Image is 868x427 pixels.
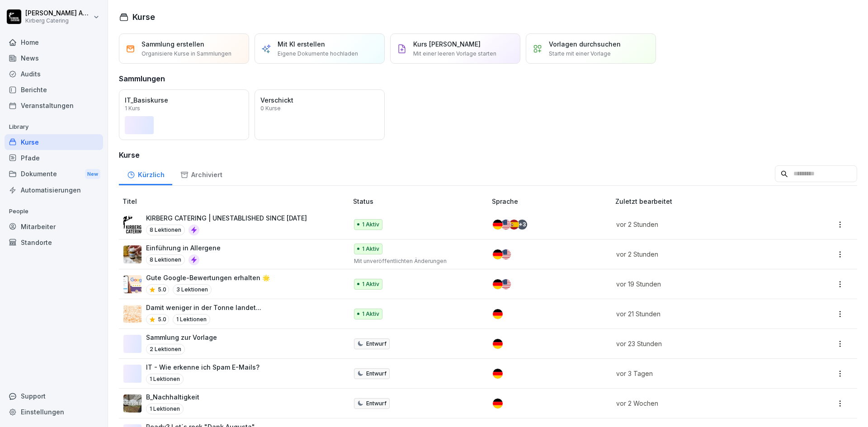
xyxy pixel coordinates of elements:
p: Mit unveröffentlichten Änderungen [354,257,477,265]
h3: Sammlungen [119,73,165,84]
p: IT_Basiskurse [125,95,243,105]
p: 5.0 [158,315,166,324]
p: vor 21 Stunden [616,309,784,319]
img: us.svg [501,279,511,289]
p: Starte mit einer Vorlage [549,50,611,58]
p: KIRBERG CATERING | UNESTABLISHED SINCE [DATE] [146,213,307,223]
p: 0 Kurse [260,106,281,111]
a: Pfade [5,150,103,166]
p: Titel [123,197,349,206]
p: 1 Aktiv [362,310,379,318]
p: Kirberg Catering [25,18,91,24]
a: Archiviert [172,162,230,185]
a: Automatisierungen [5,182,103,198]
img: us.svg [501,220,511,230]
img: de.svg [493,309,503,319]
a: Veranstaltungen [5,98,103,113]
p: 5.0 [158,286,166,294]
p: IT - Wie erkenne ich Spam E-Mails? [146,362,259,372]
img: de.svg [493,279,503,289]
p: 8 Lektionen [146,225,185,235]
p: 1 Lektionen [146,374,184,385]
p: vor 3 Tagen [616,369,784,378]
p: Status [353,197,488,206]
img: es.svg [509,220,519,230]
p: Entwurf [366,340,387,348]
p: 3 Lektionen [173,284,212,295]
a: Audits [5,66,103,82]
p: Sammlung zur Vorlage [146,333,217,342]
p: Einführung in Allergene [146,243,221,253]
p: Kurs [PERSON_NAME] [413,39,481,49]
p: vor 2 Wochen [616,399,784,408]
img: de.svg [493,220,503,230]
div: Dokumente [5,166,103,183]
a: Einstellungen [5,404,103,420]
a: Kurse [5,134,103,150]
a: IT_Basiskurse1 Kurs [119,89,249,140]
img: dxikevl05c274fqjcx4fmktu.png [123,245,142,263]
img: de.svg [493,249,503,259]
a: Berichte [5,82,103,98]
p: vor 19 Stunden [616,279,784,289]
img: xslxr8u7rrrmmaywqbbmupvx.png [123,305,142,323]
p: Entwurf [366,370,387,378]
p: Organisiere Kurse in Sammlungen [142,50,231,58]
a: Verschickt0 Kurse [255,89,385,140]
img: de.svg [493,399,503,408]
a: Kürzlich [119,162,172,185]
p: 1 Kurs [125,106,140,111]
h3: Kurse [119,150,857,160]
div: + 3 [517,220,527,230]
img: u3v3eqhkuuud6np3p74ep1u4.png [123,394,142,413]
p: Vorlagen durchsuchen [549,39,621,49]
p: People [5,204,103,219]
p: 2 Lektionen [146,344,185,355]
p: Zuletzt bearbeitet [615,197,795,206]
p: Eigene Dokumente hochladen [278,50,358,58]
p: B_Nachhaltigkeit [146,392,199,402]
p: 1 Aktiv [362,221,379,229]
p: Verschickt [260,95,379,105]
div: Support [5,388,103,404]
a: DokumenteNew [5,166,103,183]
p: 1 Lektionen [146,404,184,414]
img: us.svg [501,249,511,259]
p: vor 23 Stunden [616,339,784,348]
img: iwscqm9zjbdjlq9atufjsuwv.png [123,275,142,293]
p: Damit weniger in der Tonne landet... [146,303,261,312]
p: vor 2 Stunden [616,220,784,229]
p: vor 2 Stunden [616,249,784,259]
p: 1 Aktiv [362,280,379,288]
p: [PERSON_NAME] Adamy [25,9,91,17]
p: Sprache [492,197,612,206]
img: i46egdugay6yxji09ovw546p.png [123,216,142,234]
p: 1 Lektionen [173,314,210,325]
div: New [85,169,100,179]
p: Entwurf [366,399,387,408]
img: de.svg [493,369,503,379]
p: Mit einer leeren Vorlage starten [413,50,496,58]
p: Library [5,120,103,134]
p: 1 Aktiv [362,245,379,253]
a: Home [5,34,103,50]
img: de.svg [493,339,503,349]
p: 8 Lektionen [146,254,185,265]
a: News [5,50,103,66]
a: Standorte [5,235,103,250]
p: Mit KI erstellen [278,39,325,49]
a: Mitarbeiter [5,219,103,235]
h1: Kurse [132,11,155,23]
